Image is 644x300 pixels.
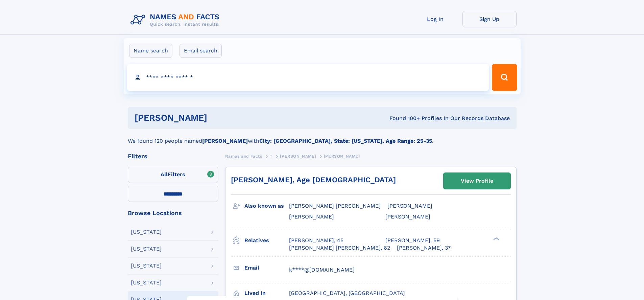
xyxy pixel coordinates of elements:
[127,64,489,91] input: search input
[244,262,289,274] h3: Email
[289,203,381,209] span: [PERSON_NAME] [PERSON_NAME]
[259,138,432,144] b: City: [GEOGRAPHIC_DATA], State: [US_STATE], Age Range: 25-35
[289,244,390,252] a: [PERSON_NAME] [PERSON_NAME], 62
[289,290,405,296] span: [GEOGRAPHIC_DATA], [GEOGRAPHIC_DATA]
[324,154,360,159] span: [PERSON_NAME]
[161,171,168,178] span: All
[131,246,162,252] div: [US_STATE]
[225,152,262,160] a: Names and Facts
[231,176,396,184] a: [PERSON_NAME], Age [DEMOGRAPHIC_DATA]
[298,115,510,122] div: Found 100+ Profiles In Our Records Database
[461,173,493,189] div: View Profile
[128,153,218,159] div: Filters
[492,236,500,241] div: ❯
[289,213,334,220] span: [PERSON_NAME]
[385,213,430,220] span: [PERSON_NAME]
[131,280,162,285] div: [US_STATE]
[131,263,162,269] div: [US_STATE]
[270,152,272,160] a: T
[128,210,218,216] div: Browse Locations
[128,167,218,183] label: Filters
[444,173,510,189] a: View Profile
[385,237,440,244] a: [PERSON_NAME], 59
[397,244,451,252] a: [PERSON_NAME], 37
[244,200,289,212] h3: Also known as
[135,114,299,122] h1: [PERSON_NAME]
[280,152,316,160] a: [PERSON_NAME]
[462,11,517,27] a: Sign Up
[180,44,222,58] label: Email search
[131,229,162,235] div: [US_STATE]
[492,64,517,91] button: Search Button
[129,44,172,58] label: Name search
[280,154,316,159] span: [PERSON_NAME]
[289,237,343,244] a: [PERSON_NAME], 45
[128,11,225,29] img: Logo Names and Facts
[408,11,462,27] a: Log In
[270,154,272,159] span: T
[244,287,289,299] h3: Lived in
[244,235,289,246] h3: Relatives
[128,129,517,145] div: We found 120 people named with .
[202,138,248,144] b: [PERSON_NAME]
[387,203,432,209] span: [PERSON_NAME]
